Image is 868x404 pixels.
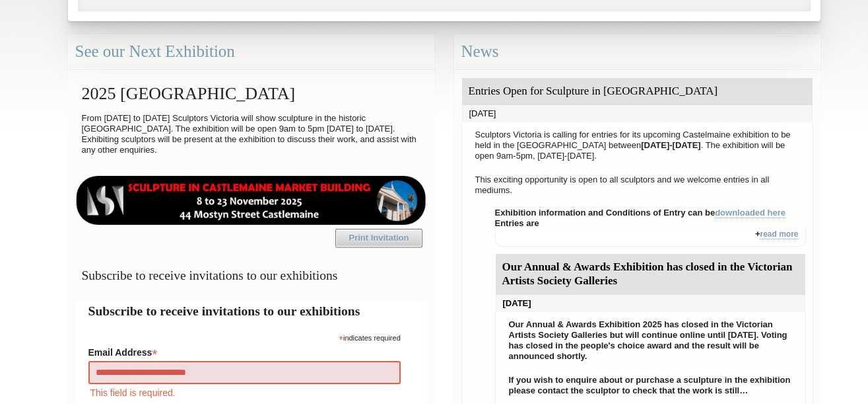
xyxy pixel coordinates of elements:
[75,110,427,159] p: From [DATE] to [DATE] Sculptors Victoria will show sculpture in the historic [GEOGRAPHIC_DATA]. T...
[75,263,427,288] h3: Subscribe to receive invitations to our exhibitions
[469,171,806,199] p: This exciting opportunity is open to all sculptors and we welcome entries in all mediums.
[496,295,805,312] div: [DATE]
[88,302,414,321] h2: Subscribe to receive invitations to our exhibitions
[462,78,813,105] div: Entries Open for Sculpture in [GEOGRAPHIC_DATA]
[454,34,820,69] div: News
[760,229,798,239] a: read more
[335,229,422,247] a: Print Invitation
[469,126,806,165] p: Sculptors Victoria is calling for entries for its upcoming Castelmaine exhibition to be held in t...
[75,176,427,225] img: castlemaine-ldrbd25v2.png
[502,316,799,365] p: Our Annual & Awards Exhibition 2025 has closed in the Victorian Artists Society Galleries but wil...
[88,385,401,400] div: This field is required.
[495,208,786,218] strong: Exhibition information and Conditions of Entry can be
[88,343,401,359] label: Email Address
[496,254,805,295] div: Our Annual & Awards Exhibition has closed in the Victorian Artists Society Galleries
[462,105,813,122] div: [DATE]
[68,34,434,69] div: See our Next Exhibition
[75,77,427,110] h2: 2025 [GEOGRAPHIC_DATA]
[495,229,806,247] div: +
[715,208,785,218] a: downloaded here
[88,331,401,343] div: indicates required
[641,140,701,150] strong: [DATE]-[DATE]
[502,372,799,399] p: If you wish to enquire about or purchase a sculpture in the exhibition please contact the sculpto...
